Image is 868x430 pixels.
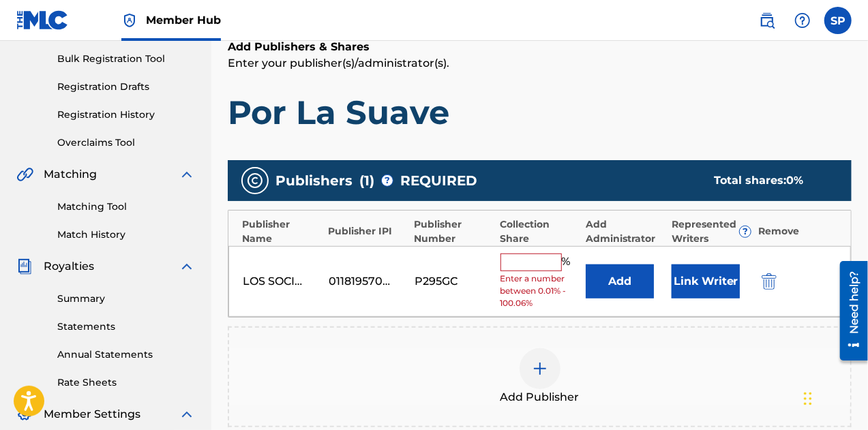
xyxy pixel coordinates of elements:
[359,170,374,191] span: ( 1 )
[16,258,33,275] img: Royalties
[44,166,97,183] span: Matching
[500,217,579,246] div: Collection Share
[57,292,195,306] a: Summary
[57,228,195,242] a: Match History
[44,406,140,423] span: Member Settings
[16,406,33,423] img: Member Settings
[228,92,852,133] h1: Por La Suave
[179,166,195,183] img: expand
[740,226,751,237] span: ?
[753,7,781,34] a: Public Search
[759,12,775,29] img: search
[44,258,94,275] span: Royalties
[824,7,852,34] div: User Menu
[121,12,138,29] img: Top Rightsholder
[328,224,407,239] div: Publisher IPI
[179,406,195,423] img: expand
[228,39,852,55] h6: Add Publishers & Shares
[804,378,812,419] div: Drag
[57,348,195,362] a: Annual Statements
[672,264,740,298] button: Link Writer
[382,175,393,186] span: ?
[57,200,195,214] a: Matching Tool
[400,170,477,191] span: REQUIRED
[57,136,195,150] a: Overclaims Tool
[532,360,548,377] img: add
[179,258,195,275] img: expand
[758,224,837,239] div: Remove
[762,273,777,290] img: 12a2ab48e56ec057fbd8.svg
[500,389,580,405] span: Add Publisher
[57,108,195,122] a: Registration History
[57,52,195,66] a: Bulk Registration Tool
[275,170,353,191] span: Publishers
[247,172,263,189] img: publishers
[800,365,868,430] iframe: Chat Widget
[500,273,580,309] span: Enter a number between 0.01% - 100.06%
[414,217,493,246] div: Publisher Number
[715,172,824,189] div: Total shares:
[228,55,852,72] p: Enter your publisher(s)/administrator(s).
[787,174,804,187] span: 0 %
[16,10,69,30] img: MLC Logo
[57,320,195,334] a: Statements
[242,217,321,246] div: Publisher Name
[586,217,665,246] div: Add Administrator
[794,12,811,29] img: help
[586,264,654,298] button: Add
[57,375,195,390] a: Rate Sheets
[562,254,574,271] span: %
[672,217,751,246] div: Represented Writers
[830,256,868,365] iframe: Resource Center
[789,7,816,34] div: Help
[146,12,221,28] span: Member Hub
[16,166,33,183] img: Matching
[57,80,195,94] a: Registration Drafts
